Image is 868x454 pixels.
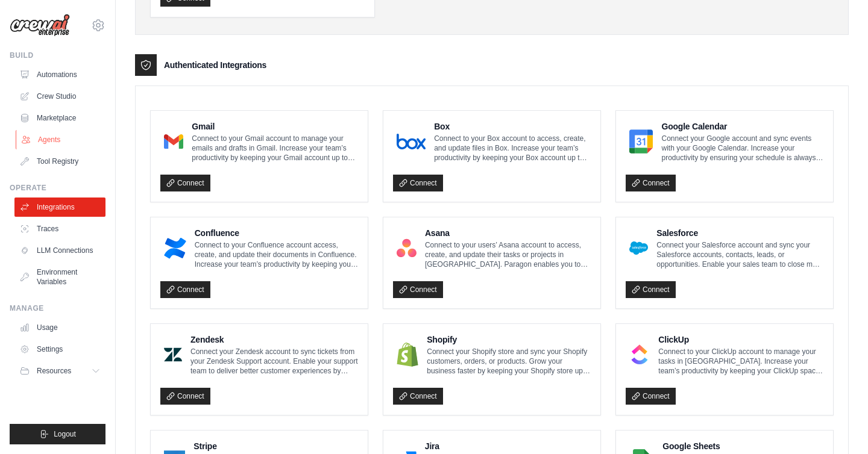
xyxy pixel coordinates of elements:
[425,240,591,269] p: Connect to your users’ Asana account to access, create, and update their tasks or projects in [GE...
[425,440,591,452] h4: Jira
[14,108,105,128] a: Marketplace
[14,152,105,171] a: Tool Registry
[160,388,210,405] a: Connect
[427,334,591,346] h4: Shopify
[656,240,823,269] p: Connect your Salesforce account and sync your Salesforce accounts, contacts, leads, or opportunit...
[427,347,591,376] p: Connect your Shopify store and sync your Shopify customers, orders, or products. Grow your busine...
[434,120,591,132] h4: Box
[160,281,210,298] a: Connect
[10,183,105,193] div: Operate
[656,227,823,239] h4: Salesforce
[393,175,443,191] a: Connect
[397,343,418,367] img: Shopify Logo
[195,227,358,239] h4: Confluence
[190,347,358,376] p: Connect your Zendesk account to sync tickets from your Zendesk Support account. Enable your suppo...
[190,334,358,346] h4: Zendesk
[14,318,105,337] a: Usage
[14,361,105,381] button: Resources
[14,340,105,359] a: Settings
[14,241,105,260] a: LLM Connections
[193,440,358,452] h4: Stripe
[425,227,591,239] h4: Asana
[14,87,105,106] a: Crew Studio
[195,240,358,269] p: Connect to your Confluence account access, create, and update their documents in Confluence. Incr...
[192,134,358,163] p: Connect to your Gmail account to manage your emails and drafts in Gmail. Increase your team’s pro...
[192,120,358,132] h4: Gmail
[10,14,70,37] img: Logo
[626,388,676,405] a: Connect
[661,120,823,132] h4: Google Calendar
[160,175,210,191] a: Connect
[10,51,105,60] div: Build
[626,281,676,298] a: Connect
[54,429,76,439] span: Logout
[629,129,653,154] img: Google Calendar Logo
[164,129,183,154] img: Gmail Logo
[10,424,105,444] button: Logout
[661,134,823,163] p: Connect your Google account and sync events with your Google Calendar. Increase your productivity...
[14,219,105,238] a: Traces
[393,388,443,405] a: Connect
[164,236,186,260] img: Confluence Logo
[629,343,650,367] img: ClickUp Logo
[164,343,182,367] img: Zendesk Logo
[10,303,105,313] div: Manage
[37,366,71,376] span: Resources
[397,129,426,154] img: Box Logo
[164,59,266,71] h3: Authenticated Integrations
[658,347,823,376] p: Connect to your ClickUp account to manage your tasks in [GEOGRAPHIC_DATA]. Increase your team’s p...
[626,175,676,191] a: Connect
[14,65,105,84] a: Automations
[434,134,591,163] p: Connect to your Box account to access, create, and update files in Box. Increase your team’s prod...
[16,130,107,149] a: Agents
[397,236,417,260] img: Asana Logo
[14,197,105,217] a: Integrations
[393,281,443,298] a: Connect
[629,236,648,260] img: Salesforce Logo
[662,440,823,452] h4: Google Sheets
[658,334,823,346] h4: ClickUp
[14,263,105,291] a: Environment Variables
